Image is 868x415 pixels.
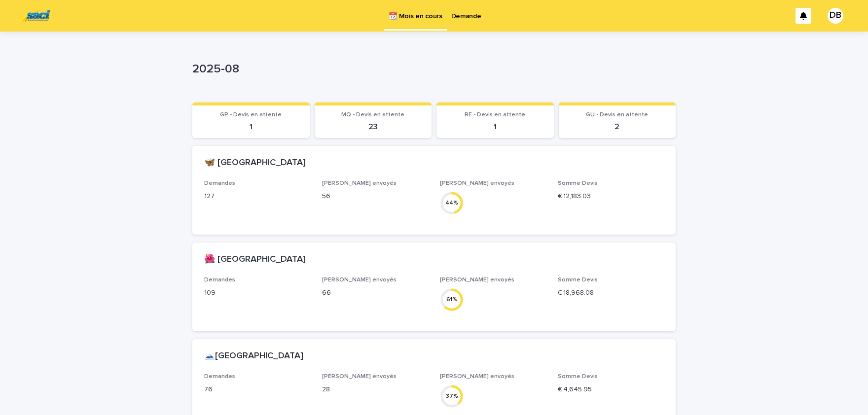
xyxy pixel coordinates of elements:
[440,374,514,380] span: [PERSON_NAME] envoyés
[204,191,310,202] p: 127
[558,191,664,202] p: € 12,183.03
[586,112,648,118] span: GU - Devis en attente
[440,198,464,208] div: 44 %
[322,191,428,202] p: 56
[440,294,464,305] div: 61 %
[341,112,404,118] span: MQ - Devis en attente
[440,180,514,186] span: [PERSON_NAME] envoyés
[558,180,598,186] span: Somme Devis
[558,277,598,283] span: Somme Devis
[204,180,235,186] span: Demandes
[204,277,235,283] span: Demandes
[192,62,672,76] p: 2025-08
[558,374,598,380] span: Somme Devis
[204,288,310,298] p: 109
[440,277,514,283] span: [PERSON_NAME] envoyés
[204,374,235,380] span: Demandes
[204,384,310,395] p: 76
[220,112,282,118] span: GP - Devis en attente
[442,122,548,132] p: 1
[322,384,428,395] p: 28
[204,158,306,169] h2: 🦋 [GEOGRAPHIC_DATA]
[198,122,304,132] p: 1
[465,112,525,118] span: RE - Devis en attente
[828,8,843,24] div: DB
[558,384,664,395] p: € 4,645.95
[322,374,397,380] span: [PERSON_NAME] envoyés
[558,288,664,298] p: € 18,968.08
[440,391,464,401] div: 37 %
[321,122,426,132] p: 23
[204,254,306,265] h2: 🌺 [GEOGRAPHIC_DATA]
[322,277,397,283] span: [PERSON_NAME] envoyés
[322,288,428,298] p: 66
[565,122,670,132] p: 2
[20,6,50,26] img: UC29JcTLQ3GheANZ19ks
[204,351,303,362] h2: 🗻[GEOGRAPHIC_DATA]
[322,180,397,186] span: [PERSON_NAME] envoyés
